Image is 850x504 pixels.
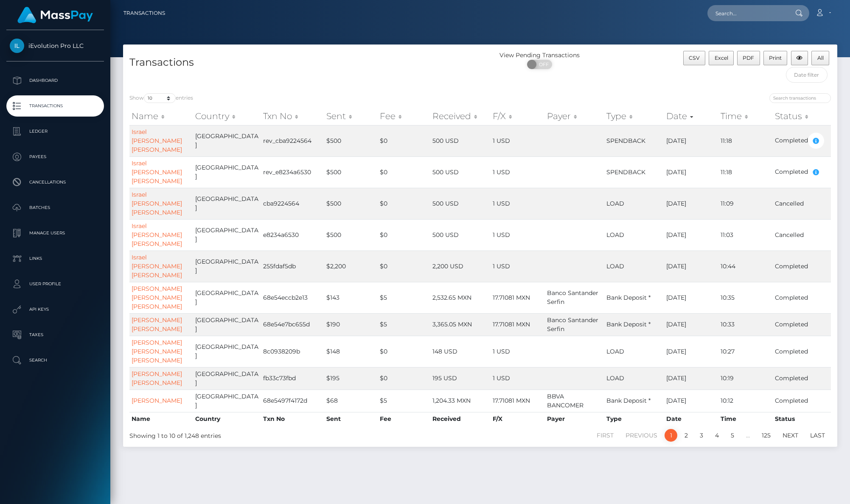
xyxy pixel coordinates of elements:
input: Search... [707,5,787,21]
td: SPENDBACK [604,125,664,156]
td: Bank Deposit * [604,390,664,412]
td: LOAD [604,219,664,251]
td: 1 USD [491,251,545,282]
a: Links [6,248,104,269]
td: $0 [378,251,430,282]
td: 10:33 [718,313,773,336]
input: Date filter [786,67,828,83]
th: Time [718,412,773,426]
span: Banco Santander Serfin [547,316,598,333]
td: [GEOGRAPHIC_DATA] [193,282,261,313]
span: BBVA BANCOMER [547,393,583,409]
a: [PERSON_NAME] [PERSON_NAME] [132,316,182,333]
td: rev_e8234a6530 [261,156,324,188]
td: 1,204.33 MXN [430,390,490,412]
td: Completed [773,282,831,313]
td: [DATE] [664,313,718,336]
a: Ledger [6,121,104,142]
th: Status: activate to sort column ascending [773,108,831,125]
td: $2,200 [324,251,378,282]
td: [GEOGRAPHIC_DATA] [193,251,261,282]
td: [GEOGRAPHIC_DATA] [193,313,261,336]
a: API Keys [6,299,104,320]
div: View Pending Transactions [480,51,599,60]
td: 11:18 [718,156,773,188]
th: F/X [491,412,545,426]
th: Fee [378,412,430,426]
td: [DATE] [664,188,718,219]
p: API Keys [10,303,101,316]
td: 500 USD [430,156,490,188]
td: 500 USD [430,125,490,156]
td: Completed [773,251,831,282]
td: 1 USD [491,336,545,367]
td: Completed [773,156,831,188]
td: $5 [378,313,430,336]
td: LOAD [604,251,664,282]
td: e8234a6530 [261,219,324,251]
img: MassPay Logo [17,7,93,23]
p: Manage Users [10,227,101,239]
span: Print [769,55,782,61]
td: 8c0938209b [261,336,324,367]
span: All [817,55,824,61]
p: Cancellations [10,176,101,189]
td: 1 USD [491,188,545,219]
td: [DATE] [664,251,718,282]
td: [GEOGRAPHIC_DATA] [193,390,261,412]
a: Manage Users [6,223,104,244]
td: 195 USD [430,367,490,390]
span: OFF [532,60,553,69]
p: Dashboard [10,74,101,87]
td: $500 [324,156,378,188]
a: 2 [680,429,693,442]
p: Search [10,354,101,367]
td: 17.71081 MXN [491,282,545,313]
th: Txn No [261,412,324,426]
th: Type: activate to sort column ascending [604,108,664,125]
a: Dashboard [6,70,104,91]
td: $190 [324,313,378,336]
th: Sent: activate to sort column ascending [324,108,378,125]
th: Fee: activate to sort column ascending [378,108,430,125]
td: 500 USD [430,219,490,251]
a: Last [805,429,830,442]
td: $68 [324,390,378,412]
td: [GEOGRAPHIC_DATA] [193,367,261,390]
button: CSV [683,51,706,65]
td: 1 USD [491,219,545,251]
a: Batches [6,197,104,218]
td: Completed [773,313,831,336]
td: $500 [324,188,378,219]
th: Type [604,412,664,426]
td: 255fdaf5db [261,251,324,282]
a: 4 [710,429,724,442]
span: Banco Santander Serfin [547,289,598,306]
td: 68e54eccb2e13 [261,282,324,313]
span: Excel [715,55,728,61]
a: Israel [PERSON_NAME] [PERSON_NAME] [132,159,182,185]
td: [DATE] [664,125,718,156]
p: Ledger [10,125,101,138]
td: fb33c73fbd [261,367,324,390]
th: Status [773,412,831,426]
td: [GEOGRAPHIC_DATA] [193,188,261,219]
td: [DATE] [664,282,718,313]
a: Search [6,350,104,371]
td: 3,365.05 MXN [430,313,490,336]
span: CSV [689,55,700,61]
td: 17.71081 MXN [491,390,545,412]
td: LOAD [604,188,664,219]
th: Payer [545,412,604,426]
a: 5 [726,429,739,442]
td: 1 USD [491,367,545,390]
button: Excel [709,51,734,65]
p: Transactions [10,100,101,112]
td: SPENDBACK [604,156,664,188]
td: 10:12 [718,390,773,412]
a: Transactions [6,95,104,117]
td: $5 [378,282,430,313]
td: [GEOGRAPHIC_DATA] [193,125,261,156]
h4: Transactions [129,55,474,70]
td: Cancelled [773,219,831,251]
